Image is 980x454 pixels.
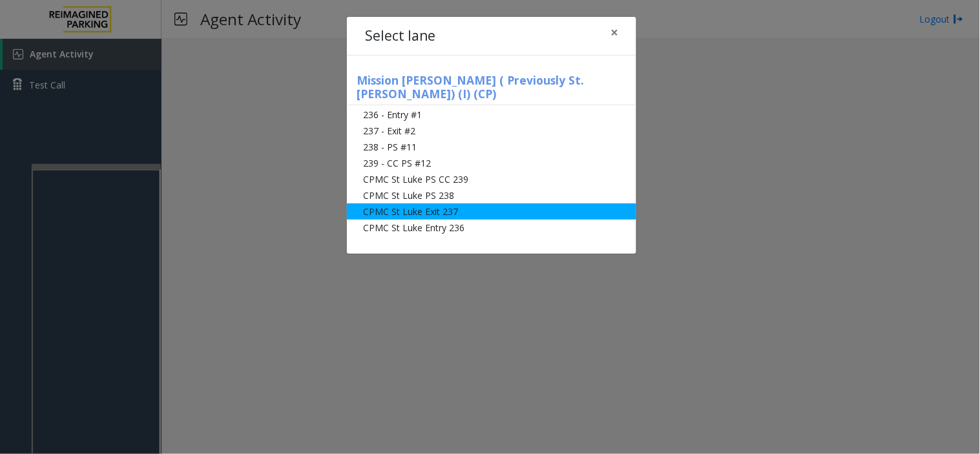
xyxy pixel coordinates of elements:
[347,139,636,155] li: 238 - PS #11
[610,23,618,41] span: ×
[347,220,636,236] li: CPMC St Luke Entry 236
[347,123,636,139] li: 237 - Exit #2
[347,74,636,105] h5: Mission [PERSON_NAME] ( Previously St. [PERSON_NAME]) (I) (CP)
[347,155,636,171] li: 239 - CC PS #12
[347,203,636,220] li: CPMC St Luke Exit 237
[347,107,636,123] li: 236 - Entry #1
[347,187,636,203] li: CPMC St Luke PS 238
[601,17,627,48] button: Close
[365,26,435,46] h4: Select lane
[347,171,636,187] li: CPMC St Luke PS CC 239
